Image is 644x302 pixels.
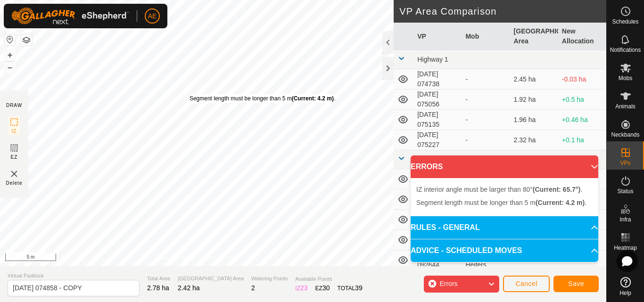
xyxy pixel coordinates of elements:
[411,216,598,239] p-accordion-header: RULES - GENERAL
[462,23,510,50] th: Mob
[465,74,506,84] div: -
[295,283,307,293] div: IZ
[160,254,195,262] a: Privacy Policy
[620,160,630,166] span: VPs
[399,6,606,17] h2: VP Area Comparison
[558,23,606,50] th: New Allocation
[315,283,330,293] div: EZ
[465,135,506,145] div: -
[338,283,363,293] div: TOTAL
[611,132,639,138] span: Neckbands
[292,95,334,102] b: (Current: 4.2 m)
[413,110,462,130] td: [DATE] 075135
[558,69,606,90] td: -0.03 ha
[8,272,140,280] span: Virtual Paddock
[510,90,558,110] td: 1.92 ha
[322,284,330,292] span: 30
[6,180,23,187] span: Delete
[8,168,20,180] img: VP
[614,245,637,251] span: Heatmap
[190,94,335,103] div: Segment length must be longer than 5 m .
[503,276,550,292] button: Cancel
[178,284,200,292] span: 2.42 ha
[147,284,169,292] span: 2.78 ha
[11,154,18,161] span: EZ
[413,90,462,110] td: [DATE] 075056
[617,188,633,194] span: Status
[147,275,170,283] span: Total Area
[206,254,234,262] a: Contact Us
[615,104,636,109] span: Animals
[251,275,288,283] span: Watering Points
[178,275,244,283] span: [GEOGRAPHIC_DATA] Area
[510,69,558,90] td: 2.45 ha
[558,130,606,150] td: +0.1 ha
[411,155,598,178] p-accordion-header: ERRORS
[619,75,632,81] span: Mobs
[439,280,457,287] span: Errors
[300,284,308,292] span: 23
[411,178,598,216] p-accordion-content: ERRORS
[510,23,558,50] th: [GEOGRAPHIC_DATA] Area
[607,273,644,300] a: Help
[416,199,586,206] span: Segment length must be longer than 5 m .
[417,56,448,63] span: Highway 1
[4,34,16,45] button: Reset Map
[11,8,129,24] img: Gallagher Logo
[515,280,537,287] span: Cancel
[4,62,16,73] button: –
[510,130,558,150] td: 2.32 ha
[413,23,462,50] th: VP
[251,284,255,292] span: 2
[619,217,631,222] span: Infra
[12,128,17,135] span: IZ
[148,11,157,21] span: AE
[413,130,462,150] td: [DATE] 075227
[411,239,598,262] p-accordion-header: ADVICE - SCHEDULED MOVES
[411,222,480,233] span: RULES - GENERAL
[536,199,585,206] b: (Current: 4.2 m)
[295,275,362,283] span: Available Points
[619,290,631,296] span: Help
[6,102,22,109] div: DRAW
[610,47,641,53] span: Notifications
[4,49,16,61] button: +
[411,161,443,172] span: ERRORS
[411,245,522,256] span: ADVICE - SCHEDULED MOVES
[568,280,584,287] span: Save
[21,34,32,46] button: Map Layers
[510,110,558,130] td: 1.96 ha
[558,110,606,130] td: +0.46 ha
[413,69,462,90] td: [DATE] 074738
[612,19,638,24] span: Schedules
[553,276,599,292] button: Save
[465,95,506,105] div: -
[558,90,606,110] td: +0.5 ha
[416,186,582,193] span: IZ interior angle must be larger than 80° .
[355,284,363,292] span: 39
[465,115,506,125] div: -
[533,186,580,193] b: (Current: 65.7°)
